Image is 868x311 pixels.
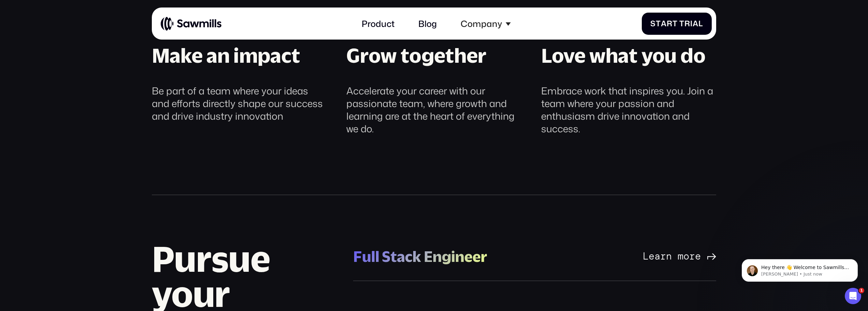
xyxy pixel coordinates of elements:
a: Full Stack EngineerLearn more [353,232,716,281]
div: Full Stack Engineer [353,247,487,266]
span: a [661,19,667,28]
a: Blog [412,12,443,35]
div: Company [461,18,502,29]
span: 1 [859,288,864,293]
span: t [672,19,678,28]
div: Company [454,12,517,35]
span: S [650,19,656,28]
div: Be part of a team where your ideas and efforts directly shape our success and drive industry inno... [152,85,327,123]
div: Love what you do [541,42,706,68]
span: T [679,19,684,28]
div: Grow together [346,42,486,68]
iframe: Intercom notifications message [732,245,868,293]
span: t [656,19,661,28]
span: a [693,19,698,28]
iframe: Intercom live chat [845,288,861,304]
div: Embrace work that inspires you. Join a team where your passion and enthusiasm drive innovation an... [541,85,716,135]
span: r [667,19,672,28]
a: Product [355,12,401,35]
div: Accelerate your career with our passionate team, where growth and learning are at the heart of ev... [346,85,521,135]
a: StartTrial [642,13,712,35]
span: r [684,19,690,28]
span: l [698,19,703,28]
div: Make an impact [152,42,300,68]
div: Learn more [643,250,701,262]
span: i [690,19,693,28]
